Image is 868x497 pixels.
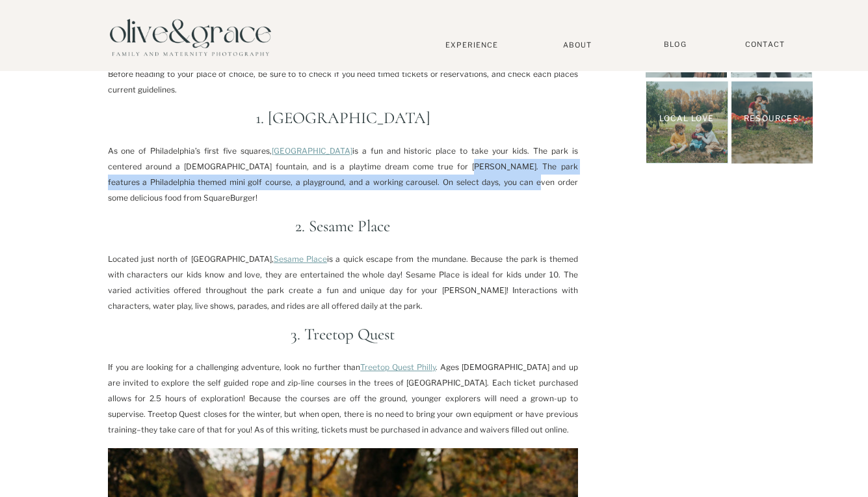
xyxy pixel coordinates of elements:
[558,40,598,49] a: About
[323,43,538,53] em: 10 favorite things to do in [GEOGRAPHIC_DATA] with kids!
[651,113,723,124] a: Local Love
[108,143,578,206] p: As one of Philadelphia’s first five squares, is a fun and historic place to take your kids. The p...
[739,40,791,50] a: Contact
[659,40,692,50] a: BLOG
[108,216,578,236] h2: 2. Sesame Place
[733,31,809,45] a: Maternity
[429,40,515,50] a: Experience
[108,251,578,314] p: Located just north of [GEOGRAPHIC_DATA], is a quick escape from the mundane. Because the park is ...
[646,31,726,42] a: Families
[108,66,578,98] p: Before heading to your place of choice, be sure to to check if you need timed tickets or reservat...
[274,254,327,264] a: Sesame Place
[735,113,808,125] a: Resources
[108,324,578,344] h2: 3. Treetop Quest
[360,362,436,372] a: Treetop Quest Philly
[108,108,578,128] h2: 1. [GEOGRAPHIC_DATA]
[272,146,352,156] a: [GEOGRAPHIC_DATA]
[108,360,578,438] p: If you are looking for a challenging adventure, look no further than . Ages [DEMOGRAPHIC_DATA] an...
[108,9,578,56] p: If you are anything like me, you are almost always antsy to get out of the house with your little...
